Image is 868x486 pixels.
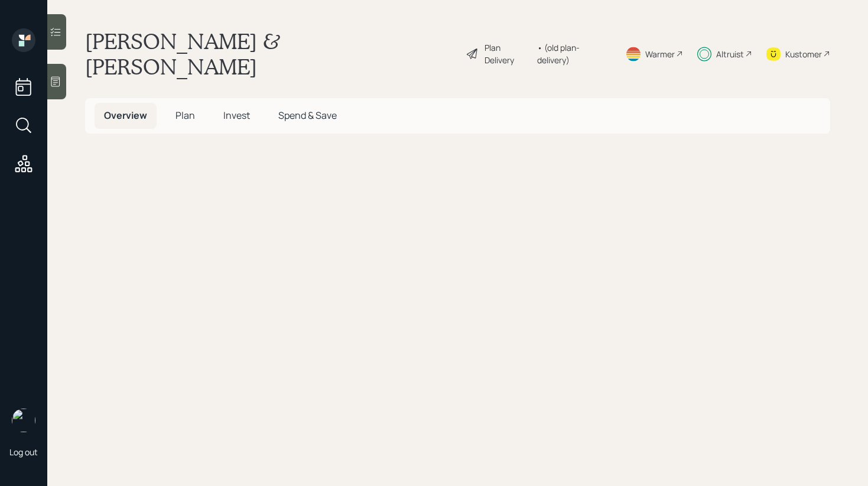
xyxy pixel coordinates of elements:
[785,48,822,60] div: Kustomer
[104,109,147,122] span: Overview
[175,109,195,122] span: Plan
[12,409,35,432] img: retirable_logo.png
[537,41,611,66] div: • (old plan-delivery)
[223,109,250,122] span: Invest
[716,48,744,60] div: Altruist
[85,28,456,79] h1: [PERSON_NAME] & [PERSON_NAME]
[645,48,675,60] div: Warmer
[9,446,38,458] div: Log out
[278,109,337,122] span: Spend & Save
[485,41,531,66] div: Plan Delivery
